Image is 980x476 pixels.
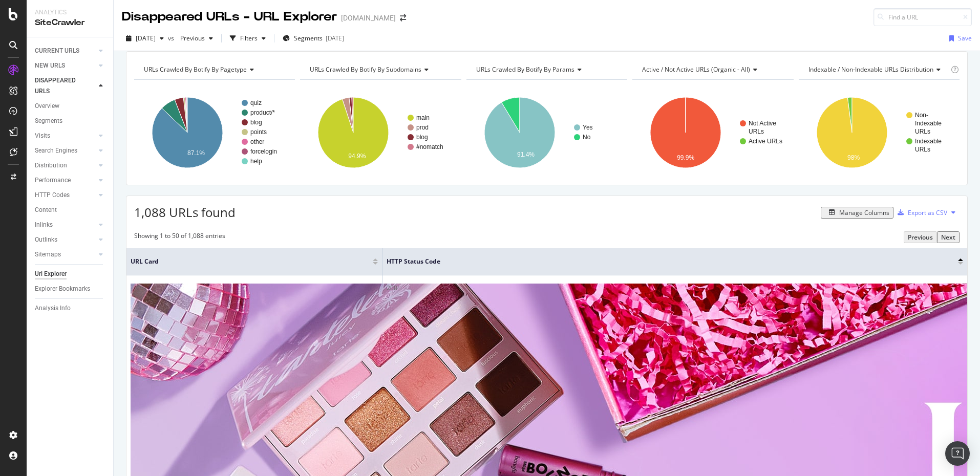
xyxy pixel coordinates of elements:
[387,284,963,293] div: 200
[35,175,96,186] a: Performance
[144,65,247,74] span: URLs Crawled By Botify By pagetype
[35,145,96,156] a: Search Engines
[35,175,71,186] div: Performance
[416,124,429,131] text: prod
[35,269,67,279] div: Url Explorer
[136,34,156,42] span: 2025 Aug. 24th
[466,88,627,177] div: A chart.
[35,234,96,245] a: Outlinks
[821,207,893,219] button: Manage Columns
[893,204,947,221] button: Export as CSV
[349,153,366,160] text: 94.9%
[250,99,262,106] text: quiz
[134,231,225,243] div: Showing 1 to 50 of 1,088 entries
[35,160,67,171] div: Distribution
[122,30,168,47] button: [DATE]
[915,138,942,145] text: Indexable
[416,143,443,150] text: #nomatch
[749,120,776,127] text: Not Active
[583,124,593,131] text: Yes
[35,101,106,112] a: Overview
[35,8,105,17] div: Analytics
[35,116,106,126] a: Segments
[35,46,79,56] div: CURRENT URLS
[874,8,972,26] input: Find a URL
[35,220,53,230] div: Inlinks
[387,257,943,266] span: HTTP Status Code
[176,30,217,47] button: Previous
[294,34,323,42] span: Segments
[799,88,960,177] svg: A chart.
[250,128,267,136] text: points
[240,34,258,42] div: Filters
[915,128,930,135] text: URLs
[35,284,90,294] div: Explorer Bookmarks
[35,190,96,201] a: HTTP Codes
[642,65,750,74] span: Active / Not Active URLs (organic - all)
[300,88,461,177] svg: A chart.
[908,208,947,217] div: Export as CSV
[677,154,694,161] text: 99.9%
[941,233,955,242] div: Next
[35,60,65,71] div: NEW URLS
[226,30,270,47] button: Filters
[176,34,205,42] span: Previous
[35,131,96,141] a: Visits
[945,441,970,466] div: Open Intercom Messenger
[749,138,782,145] text: Active URLs
[134,88,295,177] svg: A chart.
[476,65,574,74] span: URLs Crawled By Botify By params
[416,134,428,141] text: blog
[847,154,860,161] text: 98%
[517,151,535,158] text: 91.4%
[310,65,421,74] span: URLs Crawled By Botify By subdomains
[35,60,96,71] a: NEW URLS
[326,34,344,42] div: [DATE]
[35,303,71,314] div: Analysis Info
[35,269,106,279] a: Url Explorer
[640,61,784,78] h4: Active / Not Active URLs
[915,146,930,153] text: URLs
[35,145,77,156] div: Search Engines
[806,61,949,78] h4: Indexable / Non-Indexable URLs Distribution
[937,231,960,243] button: Next
[749,128,764,135] text: URLs
[35,131,50,141] div: Visits
[250,158,262,165] text: help
[474,61,618,78] h4: URLs Crawled By Botify By params
[915,120,942,127] text: Indexable
[904,231,937,243] button: Previous
[134,204,236,221] span: 1,088 URLs found
[583,134,591,141] text: No
[250,119,262,126] text: blog
[908,233,933,242] div: Previous
[122,8,337,26] div: Disappeared URLs - URL Explorer
[416,114,430,121] text: main
[168,34,176,42] span: vs
[308,61,452,78] h4: URLs Crawled By Botify By subdomains
[35,190,70,201] div: HTTP Codes
[35,75,96,97] a: DISAPPEARED URLS
[35,249,96,260] a: Sitemaps
[250,148,277,155] text: forcelogin
[341,13,396,23] div: [DOMAIN_NAME]
[35,17,105,29] div: SiteCrawler
[35,46,96,56] a: CURRENT URLS
[958,34,972,42] div: Save
[945,30,972,47] button: Save
[400,14,406,21] div: arrow-right-arrow-left
[35,220,96,230] a: Inlinks
[915,112,928,119] text: Non-
[35,284,106,294] a: Explorer Bookmarks
[131,257,370,266] span: URL Card
[35,303,106,314] a: Analysis Info
[35,160,96,171] a: Distribution
[35,101,59,112] div: Overview
[632,88,793,177] svg: A chart.
[839,208,889,217] div: Manage Columns
[35,116,62,126] div: Segments
[35,205,57,215] div: Content
[35,205,106,215] a: Content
